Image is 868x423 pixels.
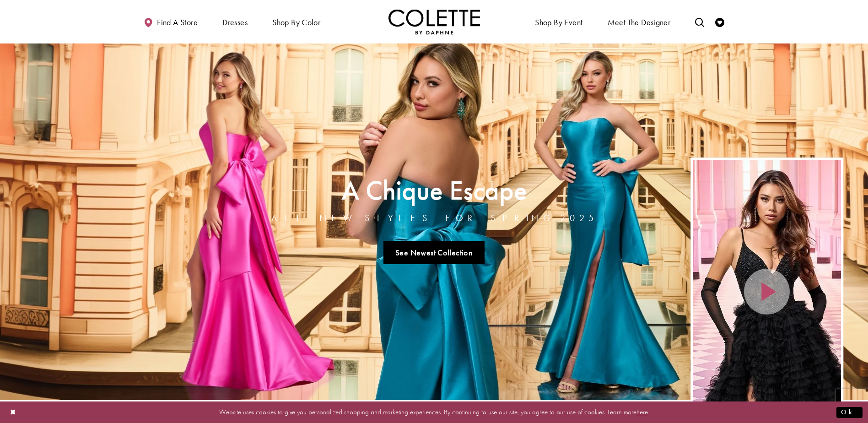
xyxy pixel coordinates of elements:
[383,241,485,264] a: See Newest Collection A Chique Escape All New Styles For Spring 2025
[66,406,802,418] p: Website uses cookies to give you personalized shopping and marketing experiences. By continuing t...
[636,407,648,417] a: here
[836,407,863,418] button: Submit Dialog
[269,238,600,268] ul: Slider Links
[5,404,21,420] button: Close Dialog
